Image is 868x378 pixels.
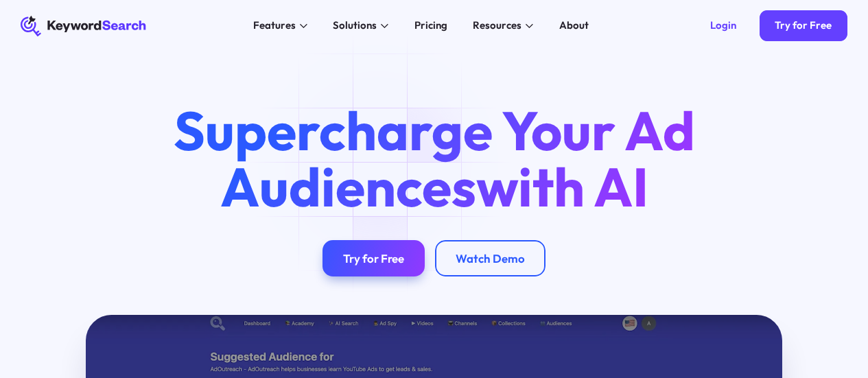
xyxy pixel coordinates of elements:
[473,18,521,34] div: Resources
[414,18,447,34] div: Pricing
[775,19,832,32] div: Try for Free
[322,240,425,276] a: Try for Free
[710,19,736,32] div: Login
[407,16,456,36] a: Pricing
[343,251,404,265] div: Try for Free
[760,10,847,41] a: Try for Free
[552,16,597,36] a: About
[476,152,648,221] span: with AI
[150,103,717,215] h1: Supercharge Your Ad Audiences
[333,18,377,34] div: Solutions
[559,18,589,34] div: About
[253,18,296,34] div: Features
[456,251,525,265] div: Watch Demo
[695,10,752,41] a: Login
